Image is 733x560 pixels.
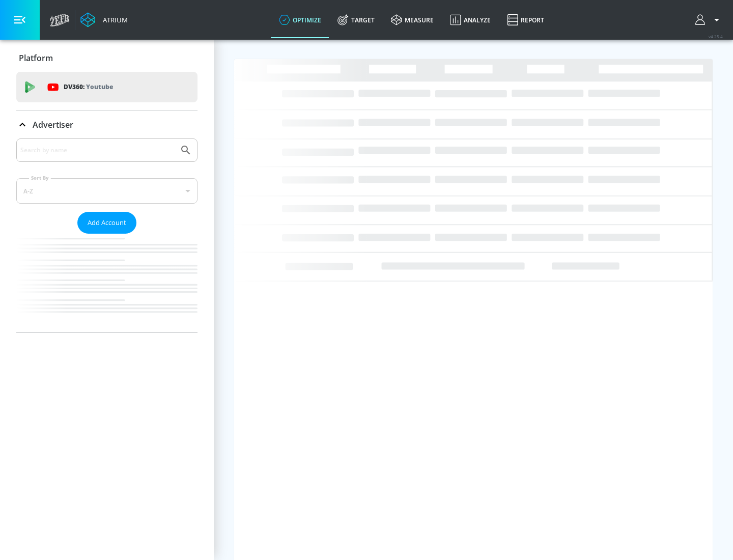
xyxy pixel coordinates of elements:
div: A-Z [16,178,198,204]
div: Advertiser [16,138,198,332]
a: optimize [271,2,329,38]
p: Platform [19,52,53,64]
a: measure [383,2,442,38]
a: Report [499,2,552,38]
p: DV360: [64,81,113,93]
p: Youtube [86,81,113,92]
button: Add Account [77,212,136,234]
div: Atrium [99,15,128,24]
a: Analyze [442,2,499,38]
a: Target [329,2,383,38]
div: Platform [16,44,198,72]
div: DV360: Youtube [16,72,198,102]
label: Sort By [29,175,51,181]
input: Search by name [20,144,175,157]
a: Atrium [80,12,128,27]
div: Advertiser [16,110,198,139]
p: Advertiser [33,119,73,130]
span: Add Account [88,217,126,229]
nav: list of Advertiser [16,234,198,332]
span: v 4.25.4 [709,34,723,39]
